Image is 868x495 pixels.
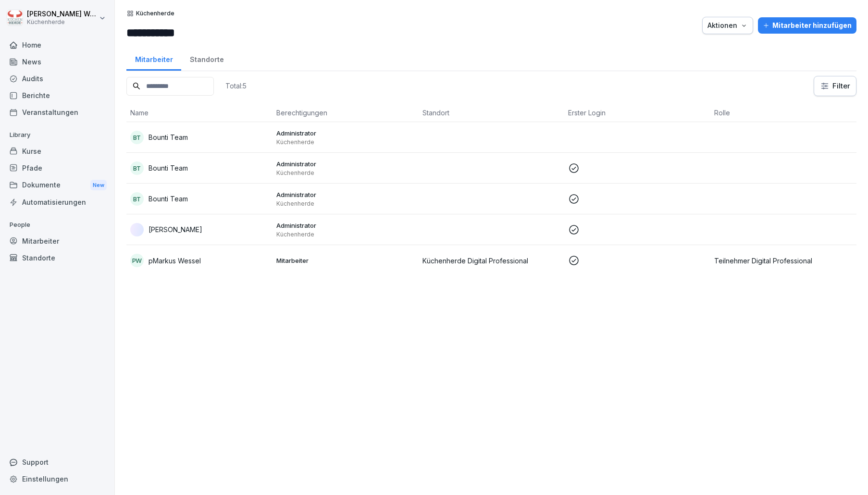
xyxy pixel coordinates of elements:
button: Aktionen [702,17,753,34]
p: Bounti Team [149,132,188,142]
th: Standort [419,104,565,122]
p: Bounti Team [149,194,188,204]
div: Filter [820,81,850,91]
a: Mitarbeiter [5,233,110,249]
p: Teilnehmer Digital Professional [714,256,853,266]
p: Administrator [276,129,415,137]
div: New [90,180,107,191]
a: News [5,53,110,70]
a: Automatisierungen [5,194,110,210]
a: Standorte [181,46,232,71]
p: People [5,217,110,233]
p: Küchenherde [276,200,415,208]
a: Audits [5,70,110,87]
button: Filter [814,76,856,96]
p: Administrator [276,221,415,230]
p: Mitarbeiter [276,256,415,265]
div: Dokumente [5,176,110,194]
th: Erster Login [564,104,710,122]
p: [PERSON_NAME] [149,224,202,235]
p: Küchenherde [276,231,415,238]
p: Bounti Team [149,163,188,173]
th: Rolle [710,104,856,122]
p: Küchenherde [136,10,174,17]
div: Mitarbeiter hinzufügen [763,20,852,31]
a: Kurse [5,143,110,160]
a: DokumenteNew [5,176,110,194]
p: Küchenherde [276,169,415,177]
th: Berechtigungen [273,104,419,122]
p: Küchenherde [27,19,97,25]
p: Administrator [276,190,415,199]
div: BT [130,192,144,206]
div: Aktionen [707,20,748,31]
p: Küchenherde Digital Professional [422,256,561,266]
a: Einstellungen [5,470,110,487]
div: BT [130,161,144,175]
p: Total: 5 [225,81,247,90]
p: Küchenherde [276,138,415,146]
a: Standorte [5,249,110,266]
div: pW [130,254,144,267]
a: Veranstaltungen [5,104,110,121]
p: Administrator [276,160,415,168]
p: [PERSON_NAME] Wessel [27,10,97,18]
button: Mitarbeiter hinzufügen [758,17,856,34]
a: Mitarbeiter [126,46,181,71]
a: Berichte [5,87,110,104]
a: Home [5,37,110,53]
th: Name [126,104,273,122]
a: Pfade [5,160,110,176]
div: Support [5,454,110,470]
p: Library [5,127,110,143]
div: BT [130,131,144,144]
p: pMarkus Wessel [149,256,201,266]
